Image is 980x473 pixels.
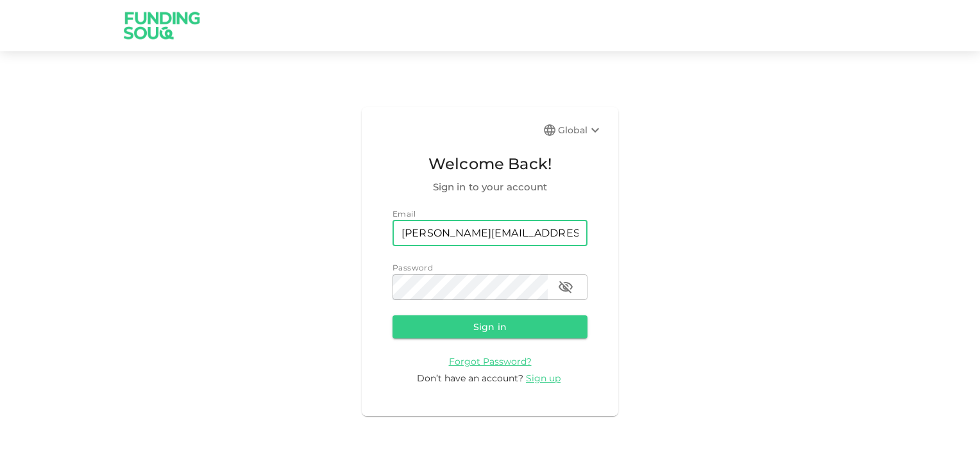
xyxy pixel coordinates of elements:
[449,355,532,367] a: Forgot Password?
[393,315,587,338] button: Sign in
[558,122,603,138] div: Global
[417,372,523,384] span: Don’t have an account?
[393,274,548,300] input: password
[393,179,587,195] span: Sign in to your account
[393,209,416,219] span: Email
[393,263,433,272] span: Password
[393,220,587,246] input: email
[393,152,587,176] span: Welcome Back!
[449,356,532,367] span: Forgot Password?
[526,372,561,384] span: Sign up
